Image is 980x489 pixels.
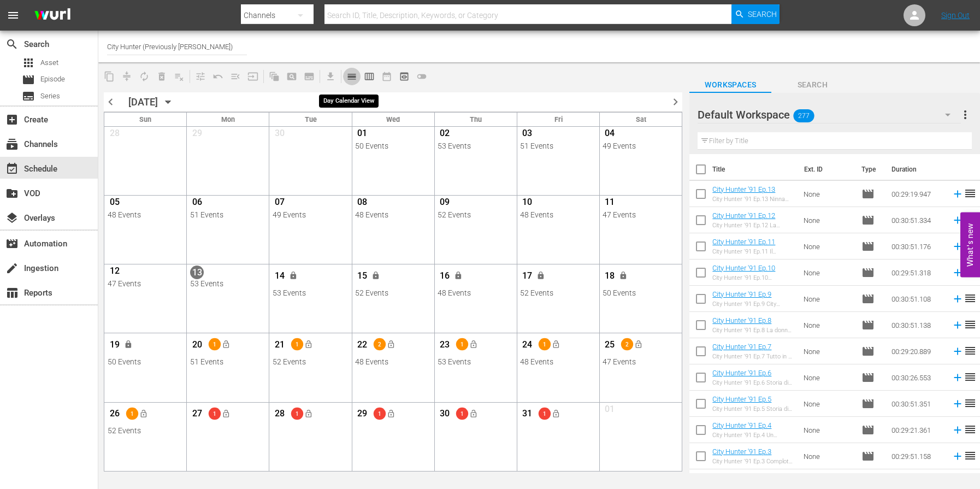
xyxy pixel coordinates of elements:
span: View Backup [395,68,413,85]
td: None [799,260,857,286]
span: Unlock and Edit [615,272,633,279]
span: 04 [603,128,616,142]
span: Workspaces [689,78,771,92]
div: 47 Events [603,210,678,219]
svg: Add to Schedule [952,293,964,305]
span: lock_open [469,409,478,418]
span: 05 [108,197,121,210]
div: 48 Events [520,357,596,366]
button: Search [731,4,780,24]
div: Default Workspace [698,99,961,130]
div: City Hunter '91 Ep.6 Storia di un fantasma (seconda parte) [712,379,795,386]
span: reorder [964,292,977,305]
img: ans4CAIJ8jUAAAAAAAAAAAAAAAAAAAAAAAAgQb4GAAAAAAAAAAAAAAAAAAAAAAAAJMjXAAAAAAAAAAAAAAAAAAAAAAAAgAT5G... [26,3,79,28]
div: City Hunter '91 Ep.13 Ninna nanna funebre [712,196,795,203]
span: Revert to Primary Episode [209,68,227,85]
span: 29 [355,408,369,422]
th: Ext. ID [798,154,855,185]
span: reorder [964,397,977,410]
td: None [799,443,857,469]
div: City Hunter '91 Ep.5 Storia di un fantasma (prima parte) [712,405,795,413]
span: 2 [374,341,386,347]
span: Sun [139,115,151,123]
div: 53 Events [438,142,513,150]
span: 1 [291,410,303,416]
a: Sign Out [941,11,970,20]
a: City Hunter '91 Ep.3 [712,447,771,456]
svg: Add to Schedule [952,188,964,200]
span: 1 [209,341,221,347]
span: 08 [355,197,369,210]
td: None [799,181,857,207]
span: Lock and Publish [629,340,647,347]
div: 49 Events [603,142,678,150]
span: 1 [209,410,221,416]
span: Remove Gaps & Overlaps [118,68,135,85]
span: calendar_view_week_outlined [364,71,375,82]
span: Lock and Publish [134,409,152,416]
div: 50 Events [108,357,184,366]
span: Episode [861,423,875,437]
td: 00:30:51.351 [887,391,947,417]
span: 02 [438,128,451,142]
span: Overlays [5,211,19,225]
div: City Hunter '91 Ep.9 City Hunter morirà all'alba [712,301,795,308]
span: Lock and Publish [217,340,235,347]
span: Unlock and Edit [450,272,468,279]
span: more_vert [959,108,972,121]
span: Episode [861,266,875,279]
span: Unlock and Edit [285,272,303,279]
td: None [799,338,857,364]
div: 48 Events [520,210,596,219]
span: 1 [374,410,386,416]
span: 03 [520,128,534,142]
div: 49 Events [273,210,349,219]
div: City Hunter '91 Ep.11 Il detective che amò [PERSON_NAME] [712,248,795,255]
span: 20 [190,339,204,353]
span: Week Calendar View [361,68,378,85]
th: Title [712,154,798,185]
span: reorder [964,187,977,200]
span: 1 [126,410,138,416]
span: Search [748,4,777,24]
span: Download as CSV [318,66,339,87]
span: 1 [539,341,551,347]
span: Ingestion [5,262,19,275]
span: lock_open [304,409,313,418]
div: 51 Events [190,210,266,219]
span: 31 [520,408,534,422]
span: Select an event to delete [153,68,170,85]
a: City Hunter '91 Ep.13 [712,185,775,193]
span: lock_open [634,340,643,349]
td: 00:30:51.108 [887,286,947,312]
span: menu [7,9,20,22]
span: 09 [438,197,451,210]
span: Customize Events [188,66,209,87]
span: Episode [861,292,875,305]
span: 22 [355,339,369,353]
div: 48 Events [108,210,184,219]
span: lock_open [222,340,231,349]
span: Automation [5,237,19,250]
span: Lock and Publish [299,340,317,347]
div: 52 Events [273,357,349,366]
div: 47 Events [108,279,184,288]
svg: Add to Schedule [952,372,964,384]
span: 15 [355,270,369,284]
span: Episode [861,397,875,410]
div: 48 Events [355,357,431,366]
span: 1 [456,410,468,416]
div: City Hunter '91 Ep.4 Un incarico particolare [712,432,795,439]
td: 00:29:20.889 [887,338,947,364]
span: 14 [273,270,286,284]
span: lock_open [552,409,560,418]
span: Episode [861,371,875,384]
svg: Add to Schedule [952,345,964,357]
div: 53 Events [438,357,513,366]
div: 48 Events [355,210,431,219]
span: 2 [621,341,633,347]
span: Lock and Publish [382,409,400,416]
span: Lock and Publish [299,409,317,416]
span: 11 [603,197,616,210]
th: Duration [885,154,951,185]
